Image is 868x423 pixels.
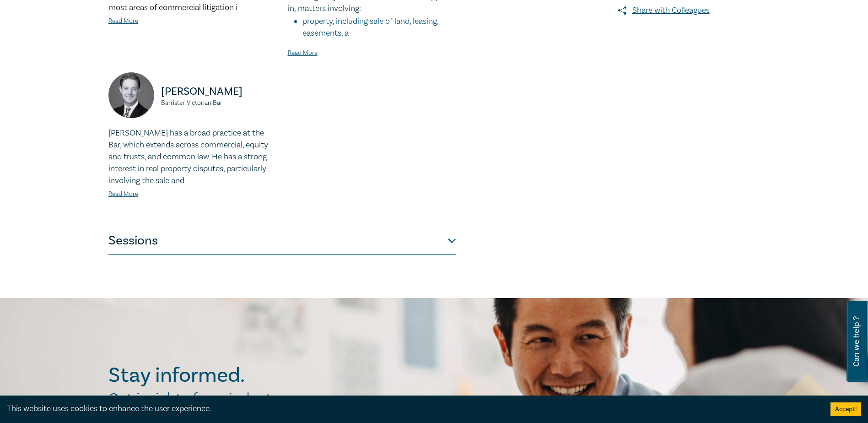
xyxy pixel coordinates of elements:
[108,363,324,387] h2: Stay informed.
[568,5,760,16] a: Share with Colleagues
[108,190,138,198] a: Read More
[108,17,138,25] a: Read More
[108,127,277,187] p: [PERSON_NAME] has a broad practice at the Bar, which extends across commercial, equity and trusts...
[7,403,817,415] div: This website uses cookies to enhance the user experience.
[852,307,861,376] span: Can we help ?
[161,100,277,106] small: Barrister, Victorian Bar
[108,227,456,255] button: Sessions
[302,16,456,39] li: property, including sale of land, leasing, easements, a
[161,84,277,99] p: [PERSON_NAME]
[288,49,318,57] a: Read More
[830,402,861,416] button: Accept cookies
[108,72,154,118] img: https://s3.ap-southeast-2.amazonaws.com/leo-cussen-store-production-content/Contacts/Mitchell%20K...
